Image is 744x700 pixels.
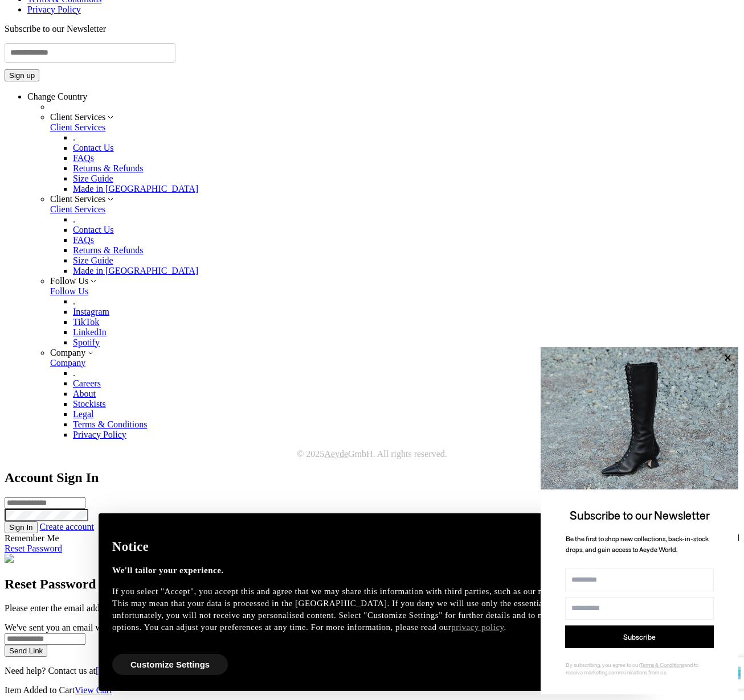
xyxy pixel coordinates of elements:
span: Client Services [50,112,105,122]
a: Contact Us [73,143,114,153]
a: Privacy Policy [27,5,81,14]
a: About [73,389,96,398]
a: privacy policy [451,623,504,632]
a: Instagram [73,307,109,316]
a: Legal [73,409,93,419]
a: Client Services [50,204,105,214]
a: Follow Us [50,286,88,296]
span: Subscribe to our Newsletter [570,508,710,522]
span: Client Services [50,194,105,204]
h2: Reset Password [5,577,739,592]
p: Please enter the email address associated with your account. You will receive an email with the l... [5,603,739,613]
div: If you select "Accept", you accept this and agree that we may share this information with third p... [112,586,614,633]
span: and to receive marketing communications from us. [566,661,698,676]
button: Sign In [5,521,38,533]
a: Returns & Refunds [73,163,144,173]
a: LinkedIn [73,327,107,337]
a: View Cart [75,685,112,695]
a: Aeyde [324,449,348,459]
a: Reset Password [5,543,62,553]
img: arrow-left.svg [5,554,14,563]
img: svg%3E [108,196,113,202]
a: Terms & Conditions [640,661,684,668]
label: Remember Me [5,533,59,543]
div: We've sent you an email with a link to update your password. [5,623,739,633]
a: Made in [GEOGRAPHIC_DATA] [73,184,198,193]
a: TikTok [73,317,99,327]
a: Made in [GEOGRAPHIC_DATA] [73,266,198,275]
h2: Account Sign In [5,470,739,485]
span: . [73,133,75,142]
div: Item Added to Cart [5,685,739,695]
span: . [73,215,75,224]
img: svg%3E [88,350,93,356]
a: Contact Us [73,225,114,234]
a: Privacy Policy [73,430,126,439]
div: We'll tailor your experience. [112,565,614,577]
h2: Notice [112,538,614,556]
p: Need help? Contact us at [5,666,739,676]
a: Size Guide [73,256,113,265]
a: Create account [40,522,95,532]
a: Stockists [73,399,106,409]
span: © 2025 GmbH. All rights reserved. [5,449,739,459]
button: Sign up [5,69,39,81]
a: Spotify [73,337,100,347]
a: FAQs [73,153,94,163]
span: Follow Us [50,276,88,286]
span: Be the first to shop new collections, back-in-stock drops, and gain access to Aeyde World. [566,534,709,553]
img: 2a6287a1333c9a56320fd6e7b3c4a9a9.jpg [541,347,738,489]
a: Returns & Refunds [73,245,144,255]
a: Careers [73,378,101,388]
span: By subscribing, you agree to our [566,661,640,668]
button: Send Link [5,645,47,657]
a: Terms & Conditions [73,419,147,429]
span: Company [50,348,85,357]
button: Customize Settings [112,654,228,675]
span: . [73,297,75,306]
a: FAQs [73,235,94,245]
span: Change Country [27,92,87,101]
a: Company [50,358,85,368]
button: Subscribe [565,625,714,648]
img: svg%3E [91,278,96,284]
p: Subscribe to our Newsletter [5,24,739,34]
a: Client Services [50,122,105,132]
img: svg%3E [108,114,113,120]
a: Size Guide [73,174,113,183]
span: . [73,368,75,378]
